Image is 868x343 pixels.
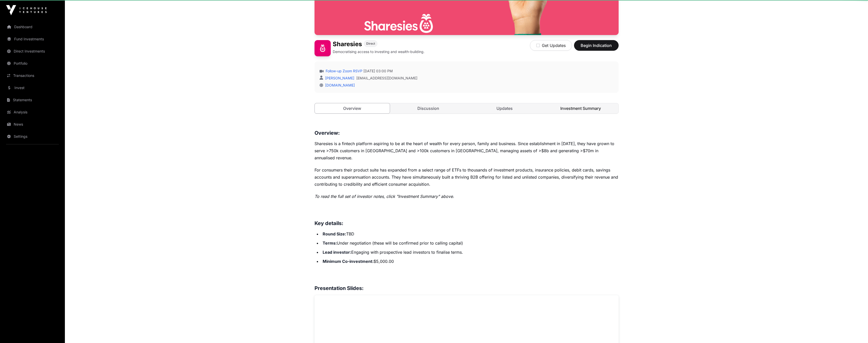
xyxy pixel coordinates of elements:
[315,219,619,227] h3: Key details:
[321,239,619,247] li: Under negotiation (these will be confirmed prior to calling capital)
[321,258,619,265] li: $5,000.00
[4,107,61,118] a: Analysis
[315,166,619,188] p: For consumers their product suite has expanded from a select range of ETFs to thousands of invest...
[530,40,572,51] button: Get Updates
[574,40,619,51] button: Begin Indication
[325,68,362,74] a: Follow-up Zoom RSVP
[323,241,337,246] strong: Terms:
[467,103,542,113] a: Updates
[323,250,350,255] strong: Lead investor
[6,5,47,15] img: Icehouse Ventures Logo
[4,94,61,106] a: Statements
[315,103,390,114] a: Overview
[4,46,61,57] a: Direct Investments
[4,119,61,130] a: News
[333,40,362,48] h1: Sharesies
[350,250,351,255] strong: :
[315,140,619,161] p: Sharesies is a fintech platform aspiring to be at the heart of wealth for every person, family an...
[4,58,61,69] a: Portfolio
[333,49,424,54] p: Democratising access to investing and wealth-building.
[4,21,61,32] a: Dashboard
[4,131,61,142] a: Settings
[315,284,619,292] h3: Presentation Slides:
[315,103,618,113] nav: Tabs
[356,76,417,81] a: [EMAIL_ADDRESS][DOMAIN_NAME]
[843,319,868,343] iframe: Chat Widget
[323,231,346,236] strong: Round Size:
[574,45,619,50] a: Begin Indication
[323,83,355,87] a: [DOMAIN_NAME]
[315,194,454,199] em: To read the full set of investor notes, click "Investment Summary" above.
[324,76,354,80] a: [PERSON_NAME]
[543,103,618,113] a: Investment Summary
[4,33,61,45] a: Fund Investments
[4,82,61,93] a: Invest
[321,249,619,256] li: Engaging with prospective lead investors to finalise terms.
[315,40,331,56] img: Sharesies
[4,70,61,81] a: Transactions
[391,103,466,113] a: Discussion
[323,259,374,264] strong: Minimum Co-investment:
[366,42,375,46] span: Direct
[315,129,619,137] h3: Overview:
[363,68,393,74] span: [DATE] 03:00 PM
[321,230,619,237] li: TBD
[580,42,612,48] span: Begin Indication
